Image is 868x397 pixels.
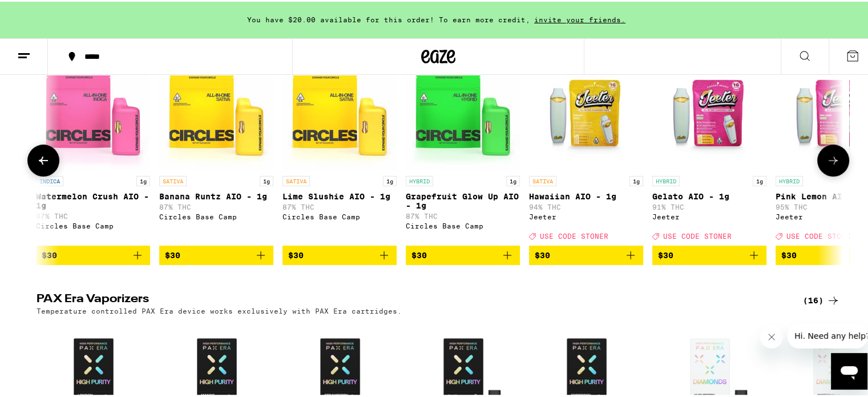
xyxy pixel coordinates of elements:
[159,244,273,263] button: Add to bag
[37,306,402,313] p: Temperature controlled PAX Era device works exclusively with PAX Era cartridges.
[831,351,867,388] iframe: Button to launch messaging window
[530,14,629,22] span: invite your friends.
[159,54,273,244] a: Open page for Banana Runtz AIO - 1g from Circles Base Camp
[529,190,643,199] p: Hawaiian AIO - 1g
[282,54,397,244] a: Open page for Lime Slushie AIO - 1g from Circles Base Camp
[36,174,63,185] p: INDICA
[529,54,643,169] img: Jeeter - Hawaiian AIO - 1g
[411,249,427,258] span: $30
[652,202,766,209] p: 91% THC
[406,244,520,263] button: Add to bag
[136,174,150,185] p: 1g
[652,211,766,219] div: Jeeter
[529,211,643,219] div: Jeeter
[529,174,556,185] p: SATIVA
[788,322,867,347] iframe: Message from company
[658,249,673,258] span: $30
[159,174,187,185] p: SATIVA
[506,174,520,185] p: 1g
[652,190,766,199] p: Gelato AIO - 1g
[406,211,520,218] p: 87% THC
[803,292,840,306] a: (16)
[406,190,520,208] p: Grapefruit Glow Up AIO - 1g
[406,54,520,169] img: Circles Base Camp - Grapefruit Glow Up AIO - 1g
[36,190,150,208] p: Watermelon Crush AIO - 1g
[529,202,643,209] p: 94% THC
[36,244,150,263] button: Add to bag
[652,54,766,244] a: Open page for Gelato AIO - 1g from Jeeter
[36,211,150,218] p: 87% THC
[760,324,783,347] iframe: Close message
[383,174,397,185] p: 1g
[159,54,273,169] img: Circles Base Camp - Banana Runtz AIO - 1g
[159,190,273,199] p: Banana Runtz AIO - 1g
[42,249,57,258] span: $30
[282,190,397,199] p: Lime Slushie AIO - 1g
[7,8,82,17] span: Hi. Need any help?
[529,244,643,263] button: Add to bag
[288,249,304,258] span: $30
[786,231,855,238] span: USE CODE STONER
[159,202,273,209] p: 87% THC
[159,211,273,219] div: Circles Base Camp
[652,174,680,185] p: HYBRID
[282,211,397,219] div: Circles Base Camp
[652,54,766,169] img: Jeeter - Gelato AIO - 1g
[753,174,766,185] p: 1g
[282,54,397,169] img: Circles Base Camp - Lime Slushie AIO - 1g
[260,174,273,185] p: 1g
[36,220,150,228] div: Circles Base Camp
[406,220,520,228] div: Circles Base Camp
[406,54,520,244] a: Open page for Grapefruit Glow Up AIO - 1g from Circles Base Camp
[663,231,732,238] span: USE CODE STONER
[36,54,150,169] img: Circles Base Camp - Watermelon Crush AIO - 1g
[282,202,397,209] p: 87% THC
[781,249,797,258] span: $30
[165,249,180,258] span: $30
[282,174,310,185] p: SATIVA
[652,244,766,263] button: Add to bag
[535,249,550,258] span: $30
[776,174,803,185] p: HYBRID
[406,174,433,185] p: HYBRID
[629,174,643,185] p: 1g
[36,54,150,244] a: Open page for Watermelon Crush AIO - 1g from Circles Base Camp
[282,244,397,263] button: Add to bag
[529,54,643,244] a: Open page for Hawaiian AIO - 1g from Jeeter
[37,292,784,306] h2: PAX Era Vaporizers
[540,231,608,238] span: USE CODE STONER
[247,14,530,22] span: You have $20.00 available for this order! To earn more credit,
